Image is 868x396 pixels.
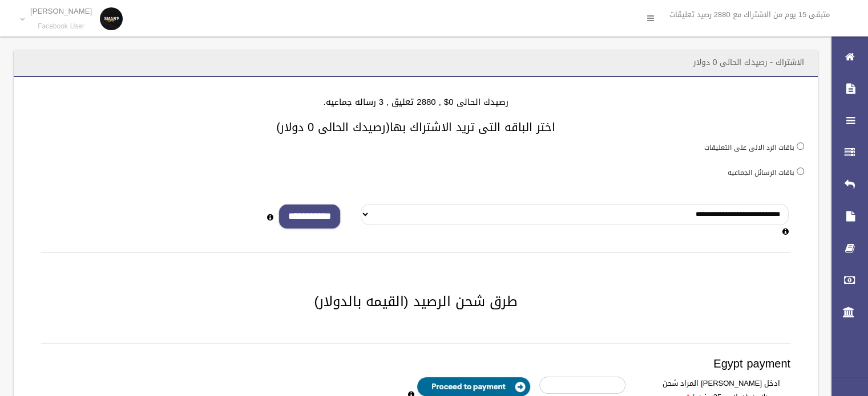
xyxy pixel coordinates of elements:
[27,294,804,309] h2: طرق شحن الرصيد (القيمه بالدولار)
[728,166,794,179] label: باقات الرسائل الجماعيه
[680,51,818,74] header: الاشتراك - رصيدك الحالى 0 دولار
[27,97,804,107] h4: رصيدك الحالى 0$ , 2880 تعليق , 3 رساله جماعيه.
[30,22,92,31] small: Facebook User
[41,357,790,370] h3: Egypt payment
[704,141,794,154] label: باقات الرد الالى على التعليقات
[27,121,804,133] h3: اختر الباقه التى تريد الاشتراك بها(رصيدك الحالى 0 دولار)
[30,7,92,15] p: [PERSON_NAME]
